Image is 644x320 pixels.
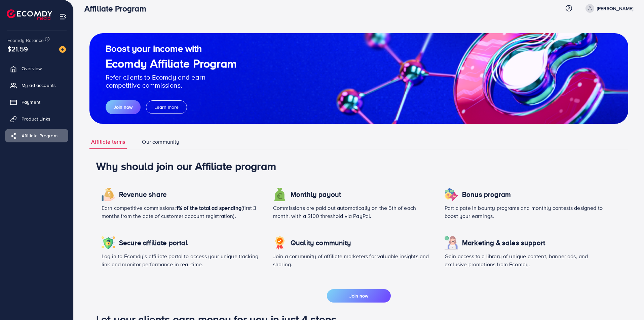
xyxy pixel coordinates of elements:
[5,129,68,142] a: Affiliate Program
[102,252,262,268] p: Log in to Ecomdy’s affiliate portal to access your unique tracking link and monitor performance i...
[291,239,351,247] h4: Quality community
[7,9,52,20] img: logo
[102,188,115,201] img: icon revenue share
[84,4,152,13] h3: Affiliate Program
[7,44,28,54] span: $21.59
[176,204,241,212] span: 1% of the total ad spending
[273,236,287,249] img: icon revenue share
[5,112,68,126] a: Product Links
[273,252,434,268] p: Join a community of affiliate marketers for valuable insights and sharing.
[119,239,188,247] h4: Secure affiliate portal
[5,62,68,75] a: Overview
[445,204,605,220] p: Participate in bounty programs and monthly contests designed to boost your earnings.
[5,95,68,109] a: Payment
[114,104,132,110] span: Join now
[106,81,237,89] p: competitive commissions.
[140,135,181,149] a: Our community
[615,290,639,315] iframe: Chat
[327,289,391,303] button: Join now
[106,57,237,71] h1: Ecomdy Affiliate Program
[22,99,40,105] span: Payment
[462,239,545,247] h4: Marketing & sales support
[146,100,187,114] button: Learn more
[106,73,237,81] p: Refer clients to Ecomdy and earn
[119,190,167,199] h4: Revenue share
[273,204,434,220] p: Commissions are paid out automatically on the 5th of each month, with a $100 threshold via PayPal.
[22,116,50,122] span: Product Links
[106,43,237,54] h2: Boost your income with
[7,37,44,44] span: Ecomdy Balance
[22,82,56,89] span: My ad accounts
[22,65,42,72] span: Overview
[349,292,368,299] span: Join now
[445,252,605,268] p: Gain access to a library of unique content, banner ads, and exclusive promotions from Ecomdy.
[22,132,58,139] span: Affiliate Program
[5,79,68,92] a: My ad accounts
[445,236,458,249] img: icon revenue share
[59,13,67,20] img: menu
[89,33,628,124] img: guide
[102,236,115,249] img: icon revenue share
[89,135,127,149] a: Affiliate terms
[102,204,262,220] p: Earn competitive commissions: (first 3 months from the date of customer account registration).
[597,4,633,12] p: [PERSON_NAME]
[106,100,141,114] button: Join now
[291,190,341,199] h4: Monthly payout
[445,188,458,201] img: icon revenue share
[96,159,621,172] h1: Why should join our Affiliate program
[462,190,511,199] h4: Bonus program
[273,188,287,201] img: icon revenue share
[59,46,66,53] img: image
[583,4,633,13] a: [PERSON_NAME]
